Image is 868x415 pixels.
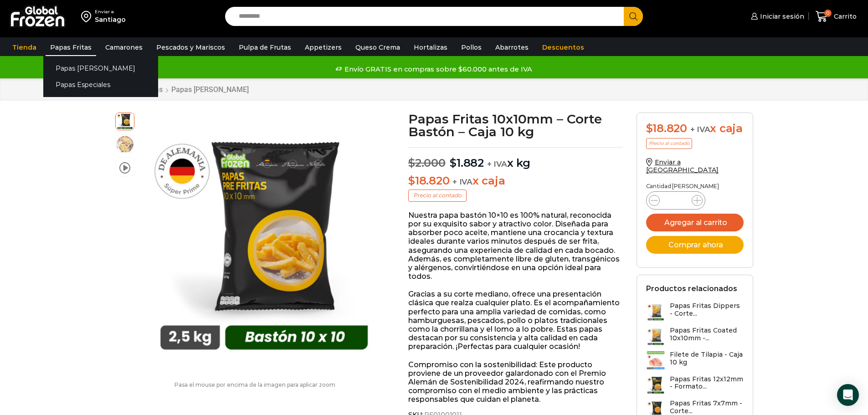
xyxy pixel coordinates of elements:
a: Hortalizas [409,39,452,56]
a: Descuentos [538,39,589,56]
p: Cantidad [PERSON_NAME] [646,183,744,190]
a: Appetizers [300,39,346,56]
p: Compromiso con la sostenibilidad: Este producto proviene de un proveedor galardonado con el Premi... [408,360,623,404]
button: Agregar al carrito [646,214,744,231]
span: $ [408,156,415,169]
h3: Filete de Tilapia - Caja 10 kg [670,351,744,366]
p: x caja [408,174,623,188]
a: Enviar a [GEOGRAPHIC_DATA] [646,158,719,174]
h1: Papas Fritas 10x10mm – Corte Bastón – Caja 10 kg [408,113,623,138]
a: 0 Carrito [813,6,859,27]
a: Papas Fritas 12x12mm - Formato... [646,375,744,395]
p: x kg [408,147,623,170]
span: Carrito [832,12,857,21]
img: address-field-icon.svg [81,9,95,24]
a: Papas Especiales [43,77,158,93]
a: Papas [PERSON_NAME] [171,85,249,94]
div: Enviar a [95,9,126,15]
div: Santiago [95,15,126,24]
h3: Papas Fritas Dippers - Corte... [670,302,744,318]
span: + IVA [452,177,473,186]
a: Papas Fritas [46,39,96,56]
button: Comprar ahora [646,236,744,254]
a: Filete de Tilapia - Caja 10 kg [646,351,744,370]
div: x caja [646,122,744,135]
span: $ [646,122,653,135]
a: Pescados y Mariscos [152,39,230,56]
nav: Breadcrumb [115,85,249,94]
bdi: 18.820 [646,122,687,135]
span: Iniciar sesión [758,12,804,21]
span: 10×10 [116,112,134,130]
input: Product quantity [667,194,684,207]
a: Papas Fritas Coated 10x10mm -... [646,327,744,346]
span: 0 [824,10,832,17]
div: Open Intercom Messenger [837,384,859,406]
span: + IVA [487,159,507,169]
a: Pollos [457,39,486,56]
bdi: 1.882 [450,156,484,169]
p: Nuestra papa bastón 10×10 es 100% natural, reconocida por su exquisito sabor y atractivo color. D... [408,211,623,281]
a: Iniciar sesión [749,7,804,26]
h3: Papas Fritas 7x7mm - Corte... [670,400,744,415]
bdi: 2.000 [408,156,446,169]
a: Pulpa de Frutas [234,39,296,56]
a: Tienda [8,39,41,56]
a: Papas Fritas Dippers - Corte... [646,302,744,322]
p: Precio al contado [646,138,692,149]
a: Abarrotes [491,39,533,56]
span: $ [408,174,415,187]
a: Papas [PERSON_NAME] [43,60,158,77]
bdi: 18.820 [408,174,449,187]
a: Camarones [101,39,147,56]
h3: Papas Fritas 12x12mm - Formato... [670,375,744,391]
span: 10×10 [116,135,134,154]
p: Pasa el mouse por encima de la imagen para aplicar zoom [115,382,395,388]
span: + IVA [690,125,710,134]
p: Gracias a su corte mediano, ofrece una presentación clásica que realza cualquier plato. Es el aco... [408,290,623,351]
h2: Productos relacionados [646,284,737,293]
span: $ [450,156,457,169]
a: Queso Crema [351,39,405,56]
h3: Papas Fritas Coated 10x10mm -... [670,327,744,342]
p: Precio al contado [408,190,467,201]
button: Search button [624,7,643,26]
